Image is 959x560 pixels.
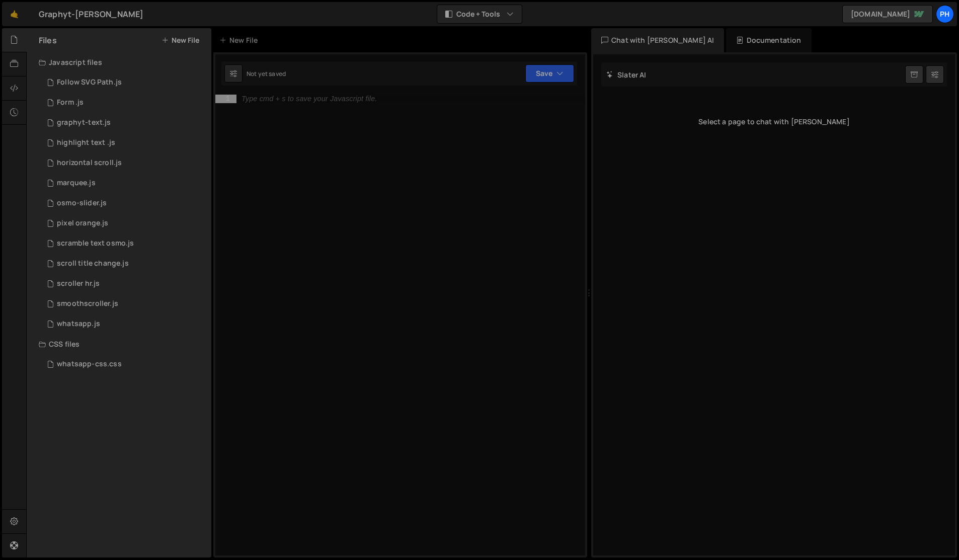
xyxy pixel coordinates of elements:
[39,274,211,294] div: 15227/39975.js
[39,233,211,254] div: 15227/40496.js
[39,213,211,233] div: 15227/39979.js
[162,36,199,44] button: New File
[39,314,211,334] div: 15227/41221.js
[39,153,211,173] div: 15227/40333.js
[39,93,211,113] div: 15227/40547.js
[525,64,574,83] button: Save
[39,294,211,314] div: 15227/40097.js
[726,28,811,52] div: Documentation
[57,98,84,107] div: Form .js
[57,179,96,188] div: marquee.js
[842,5,933,23] a: [DOMAIN_NAME]
[601,102,947,142] div: Select a page to chat with [PERSON_NAME]
[57,259,129,268] div: scroll title change.js
[2,2,27,26] a: 🤙
[39,354,211,374] div: 15227/41223.css
[57,118,111,127] div: graphyt-text.js
[57,319,100,329] div: whatsapp.js
[57,360,122,369] div: whatsapp-css.css
[39,254,211,274] div: 15227/40624.js
[57,219,108,228] div: pixel orange.js
[39,133,211,153] div: 15227/40019.js
[219,35,262,45] div: New File
[936,5,954,23] a: Ph
[39,35,57,46] h2: Files
[39,72,211,93] div: 15227/43427.js
[57,78,122,87] div: Follow SVG Path.js
[242,95,377,103] div: Type cmd + s to save your Javascript file.
[39,8,143,20] div: Graphyt-[PERSON_NAME]
[27,52,211,72] div: Javascript files
[247,69,286,78] div: Not yet saved
[606,70,647,79] h2: Slater AI
[27,334,211,354] div: CSS files
[39,193,211,213] div: 15227/40001.js
[437,5,522,23] button: Code + Tools
[57,299,118,308] div: smoothscroller.js
[39,113,211,133] div: 15227/39972.js
[57,138,115,147] div: highlight text .js
[57,199,107,208] div: osmo-slider.js
[215,95,236,103] div: 1
[39,173,211,193] div: 15227/40166.js
[591,28,724,52] div: Chat with [PERSON_NAME] AI
[57,158,122,168] div: horizontal scroll.js
[57,279,100,288] div: scroller hr.js
[57,239,134,248] div: scramble text osmo.js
